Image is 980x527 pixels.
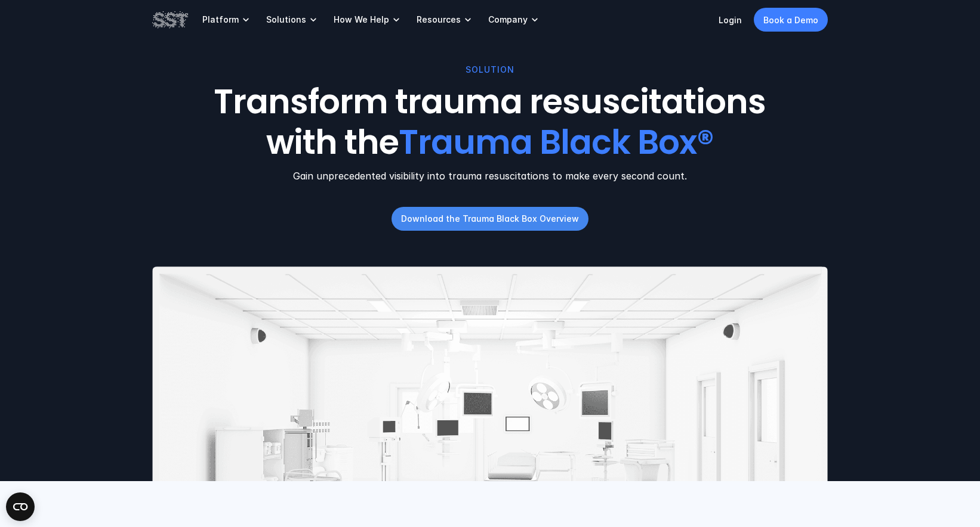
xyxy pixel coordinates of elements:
[152,169,828,183] p: Gain unprecedented visibility into trauma resuscitations to make every second count.
[401,212,579,225] p: Download the Trauma Black Box Overview
[392,207,588,231] a: Download the Trauma Black Box Overview
[763,14,818,26] p: Book a Demo
[199,82,781,162] h1: Transform trauma resuscitations with the
[417,14,461,25] p: Resources
[152,10,188,30] img: SST logo
[202,14,239,25] p: Platform
[399,119,714,166] span: Trauma Black Box®
[334,14,389,25] p: How We Help
[466,63,514,76] p: SOLUTION
[754,8,828,32] a: Book a Demo
[719,15,742,25] a: Login
[266,14,306,25] p: Solutions
[488,14,528,25] p: Company
[6,492,35,521] button: Open CMP widget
